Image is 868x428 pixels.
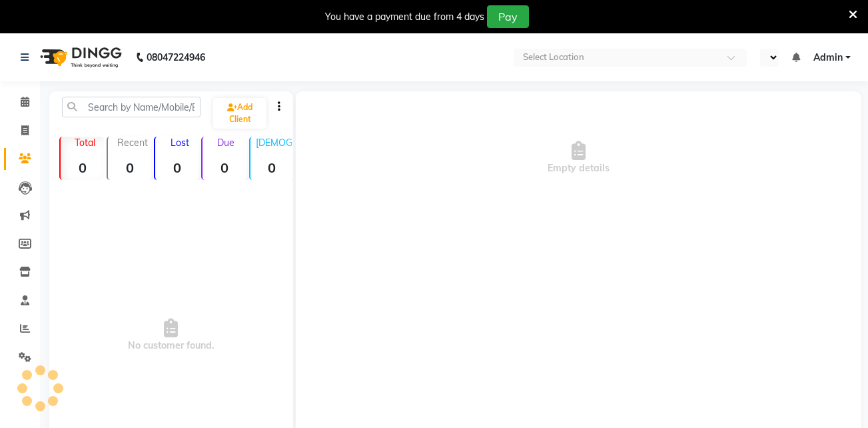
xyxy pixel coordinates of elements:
[256,137,294,149] p: [DEMOGRAPHIC_DATA]
[113,137,151,149] p: Recent
[325,10,484,24] div: You have a payment due from 4 days
[161,137,199,149] p: Lost
[523,51,584,64] div: Select Location
[61,159,104,176] strong: 0
[147,39,205,76] b: 08047224946
[62,97,201,117] input: Search by Name/Mobile/Email/Code
[487,5,529,28] button: Pay
[250,159,294,176] strong: 0
[296,91,861,225] div: Empty details
[205,137,246,149] p: Due
[155,159,199,176] strong: 0
[66,137,104,149] p: Total
[213,98,266,129] a: Add Client
[108,159,151,176] strong: 0
[34,39,125,76] img: logo
[203,159,246,176] strong: 0
[813,51,843,65] span: Admin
